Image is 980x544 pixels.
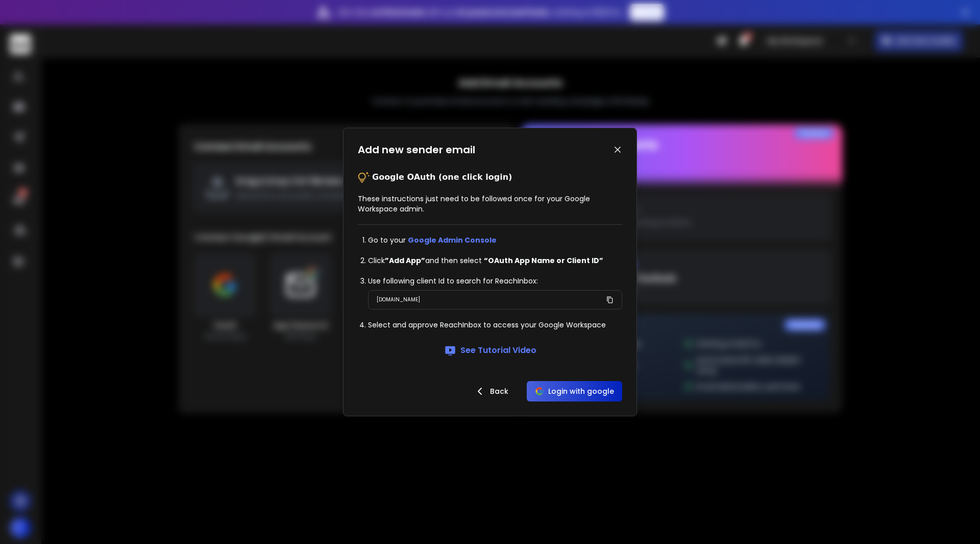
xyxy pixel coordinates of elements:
h1: Add new sender email [358,143,475,157]
button: Back [465,381,517,401]
li: Select and approve ReachInbox to access your Google Workspace [368,320,622,330]
p: [DOMAIN_NAME] [377,295,420,305]
img: tips [358,171,370,183]
li: Use following client Id to search for ReachInbox: [368,276,622,286]
strong: “OAuth App Name or Client ID” [484,255,603,266]
li: Click and then select [368,255,622,266]
li: Go to your [368,235,622,245]
a: See Tutorial Video [444,344,536,357]
strong: ”Add App” [385,255,425,266]
p: Google OAuth (one click login) [372,171,512,183]
button: Login with google [527,381,622,401]
a: Google Admin Console [408,235,497,245]
p: These instructions just need to be followed once for your Google Workspace admin. [358,194,622,214]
